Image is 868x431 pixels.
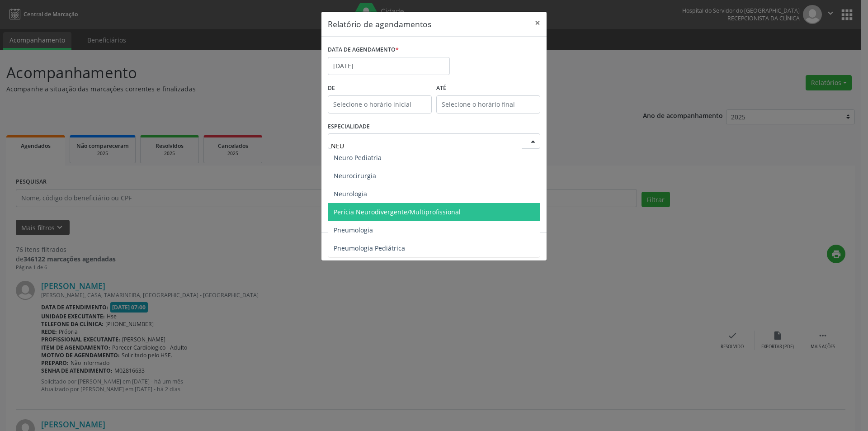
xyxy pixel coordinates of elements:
[331,137,522,155] input: Seleciona uma especialidade
[334,153,382,162] span: Neuro Pediatria
[328,81,432,95] label: De
[334,171,376,180] span: Neurocirurgia
[528,12,547,34] button: Close
[436,81,540,95] label: ATÉ
[328,18,431,30] h5: Relatório de agendamentos
[334,244,405,252] span: Pneumologia Pediátrica
[334,226,373,234] span: Pneumologia
[436,95,540,114] input: Selecione o horário final
[328,43,399,57] label: DATA DE AGENDAMENTO
[328,57,450,75] input: Selecione uma data ou intervalo
[328,120,370,134] label: ESPECIALIDADE
[334,189,367,198] span: Neurologia
[328,95,432,114] input: Selecione o horário inicial
[334,208,461,216] span: Perícia Neurodivergente/Multiprofissional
